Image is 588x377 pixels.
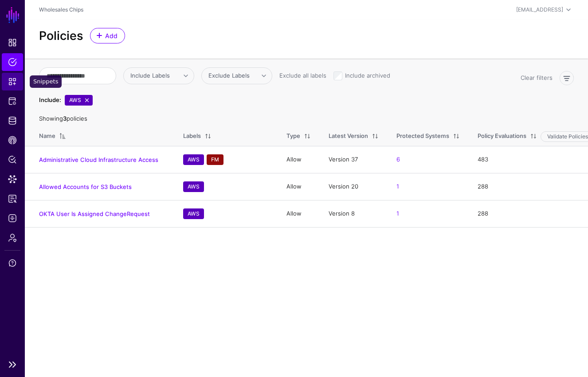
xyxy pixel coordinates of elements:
a: 6 [396,156,400,163]
a: SGNL [5,5,20,25]
span: Identity Data Fabric [8,116,17,125]
a: OKTA User Is Assigned ChangeRequest [39,210,150,217]
div: [EMAIL_ADDRESS] [516,6,563,14]
span: Include Labels [130,72,170,79]
div: Labels [183,132,201,141]
td: Version 8 [320,200,388,227]
a: Admin [2,229,23,247]
td: 483 [469,146,588,173]
div: Include: [37,96,63,105]
div: Latest Version [329,132,368,141]
span: CAEP Hub [8,136,17,145]
span: Policies [8,58,17,67]
span: AWS [183,154,204,165]
a: Identity Data Fabric [2,112,23,130]
div: Policy Evaluations [478,132,526,141]
span: Data Lens [8,175,17,184]
span: FM [207,154,223,165]
span: Dashboard [8,38,17,47]
a: 1 [396,210,399,217]
a: Administrative Cloud Infrastructure Access [39,156,158,163]
span: AWS [183,181,204,192]
span: Reports [8,194,17,203]
td: Version 20 [320,173,388,200]
span: Support [8,259,17,267]
span: Policy Lens [8,155,17,164]
a: CAEP Hub [2,131,23,149]
span: Add [104,31,119,40]
td: Allow [278,146,320,173]
a: Policy Lens [2,151,23,169]
div: Protected Systems [396,132,449,141]
a: Wholesales Chips [39,6,83,13]
a: 1 [396,183,399,190]
a: Logs [2,209,23,227]
a: Add [90,28,125,43]
span: Protected Systems [8,97,17,106]
span: Snippets [8,77,17,86]
a: Reports [2,190,23,208]
td: 288 [469,200,588,227]
div: Name [39,132,55,141]
a: Policies [2,53,23,71]
span: AWS [183,208,204,219]
a: Snippets [2,73,23,90]
a: Dashboard [2,34,23,51]
label: Include archived [345,71,390,80]
a: Protected Systems [2,92,23,110]
h2: Policies [39,28,83,43]
span: Admin [8,233,17,242]
td: Version 37 [320,146,388,173]
strong: 3 [63,115,67,122]
a: Allowed Accounts for S3 Buckets [39,183,132,190]
td: 288 [469,173,588,200]
th: Showing policies [25,114,588,123]
span: AWS [65,95,93,106]
td: Allow [278,173,320,200]
a: Exclude all labels [279,72,326,79]
td: Allow [278,200,320,227]
a: Data Lens [2,170,23,188]
div: Snippets [30,75,62,88]
a: Clear filters [521,74,553,81]
span: Exclude Labels [208,72,250,79]
span: Logs [8,214,17,223]
div: Type [286,132,300,141]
